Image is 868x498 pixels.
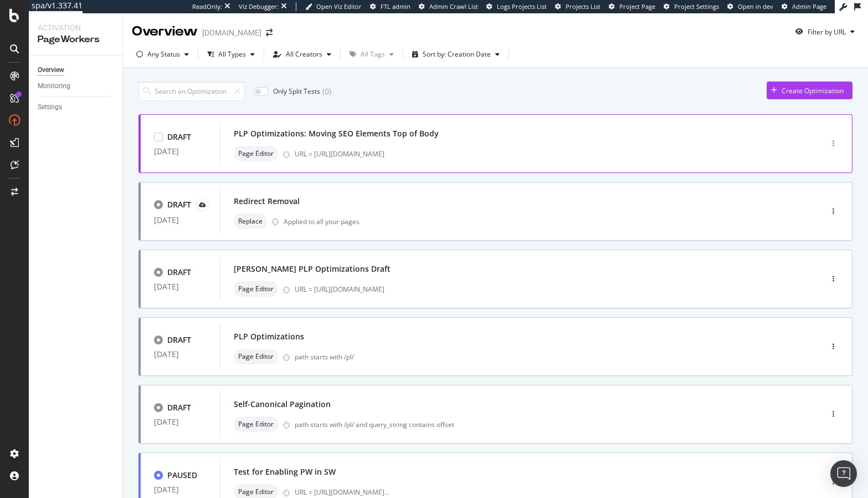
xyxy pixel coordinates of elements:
div: All Types [218,51,246,58]
span: FTL admin [381,2,410,11]
div: Open Intercom Messenger [830,460,857,487]
div: [DATE] [154,147,207,156]
button: All Types [203,45,259,63]
button: All Creators [269,45,336,63]
div: Filter by URL [808,27,846,37]
a: Admin Page [782,2,826,11]
div: Viz Debugger: [239,2,279,11]
a: Admin Crawl List [419,2,478,11]
div: neutral label [234,349,278,364]
div: neutral label [234,146,278,161]
div: ReadOnly: [192,2,222,11]
span: Page Editor [238,150,274,157]
a: Projects List [555,2,600,11]
span: Page Editor [238,421,274,428]
span: Replace [238,218,263,225]
div: neutral label [234,214,267,229]
a: Overview [38,64,115,76]
a: Open Viz Editor [305,2,362,11]
div: URL = [URL][DOMAIN_NAME] [295,284,775,294]
div: [DATE] [154,282,207,291]
span: Open in dev [738,2,773,11]
span: Admin Page [792,2,826,11]
div: [DATE] [154,485,207,494]
input: Search an Optimization [138,82,245,101]
div: DRAFT [167,131,191,143]
div: [DATE] [154,350,207,359]
div: DRAFT [167,402,191,413]
a: Logs Projects List [486,2,547,11]
div: PLP Optimizations: Moving SEO Elements Top of Body [234,128,439,139]
div: PageWorkers [38,33,114,46]
a: Project Page [609,2,655,11]
div: All Creators [286,51,322,58]
span: Page Editor [238,489,274,495]
div: DRAFT [167,267,191,278]
a: Monitoring [38,80,115,92]
div: Test for Enabling PW in SW [234,466,336,477]
div: path starts with /pl/ [295,352,775,362]
div: ( 0 ) [322,86,331,97]
span: Admin Crawl List [429,2,478,11]
div: PLP Optimizations [234,331,304,342]
div: DRAFT [167,199,191,210]
div: Only Split Tests [273,87,320,96]
button: Any Status [132,45,193,63]
a: FTL admin [370,2,410,11]
a: Project Settings [664,2,719,11]
span: Project Page [619,2,655,11]
div: [PERSON_NAME] PLP Optimizations Draft [234,263,391,275]
button: Sort by: Creation Date [408,45,504,63]
a: Open in dev [727,2,773,11]
div: DRAFT [167,334,191,345]
div: PAUSED [167,470,197,481]
div: [DATE] [154,216,207,225]
div: [DATE] [154,418,207,426]
span: Logs Projects List [497,2,547,11]
button: All Tags [345,45,398,63]
div: Sort by: Creation Date [423,51,491,58]
span: Page Editor [238,286,274,292]
div: URL = [URL][DOMAIN_NAME] [295,487,389,497]
div: path starts with /pl/ and query_string contains offset [295,420,775,429]
div: neutral label [234,416,278,432]
button: Filter by URL [791,23,859,40]
span: Project Settings [674,2,719,11]
span: Page Editor [238,353,274,360]
div: Monitoring [38,80,70,92]
div: Applied to all your pages [284,217,359,226]
div: Settings [38,101,62,113]
button: Create Optimization [767,82,852,99]
div: arrow-right-arrow-left [266,29,273,37]
div: [DOMAIN_NAME] [202,27,261,38]
div: Any Status [147,51,180,58]
div: URL = [URL][DOMAIN_NAME] [295,149,775,159]
span: ... [384,487,389,497]
span: Projects List [566,2,600,11]
div: Activation [38,22,114,33]
span: Open Viz Editor [316,2,362,11]
div: All Tags [361,51,385,58]
div: Redirect Removal [234,196,300,207]
div: Overview [38,64,64,76]
div: Self-Canonical Pagination [234,399,331,410]
div: neutral label [234,281,278,297]
a: Settings [38,101,115,113]
div: Create Optimization [782,86,844,95]
div: Overview [132,22,198,41]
